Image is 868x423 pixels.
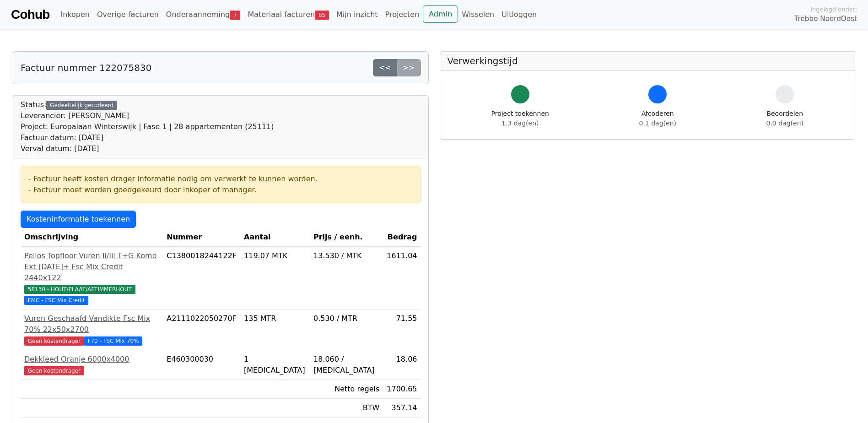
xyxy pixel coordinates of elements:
span: 0.1 dag(en) [639,119,676,127]
h5: Verwerkingstijd [447,55,848,66]
a: Cohub [11,4,49,26]
div: Leverancier: [PERSON_NAME] [21,110,274,121]
a: Wisselen [458,5,498,24]
div: 0.530 / MTR [313,313,379,324]
td: 1611.04 [383,247,421,309]
a: Projecten [382,5,423,24]
a: Onderaanneming7 [162,5,244,24]
span: 58130 - HOUT/PLAAT/AFTIMMERHOUT [24,285,135,294]
span: 1.3 dag(en) [501,119,539,127]
div: Verval datum: [DATE] [21,143,274,154]
div: Beoordelen [766,109,803,128]
span: 0.0 dag(en) [766,119,803,127]
th: Prijs / eenh. [310,228,383,247]
td: A2111022050270F [163,309,240,350]
span: Geen kostendrager [24,336,84,346]
td: 18.06 [383,350,421,380]
td: E460300030 [163,350,240,380]
div: 119.07 MTK [244,250,306,261]
a: Dekkleed Oranje 6000x4000Geen kostendrager [24,354,159,376]
a: Kosteninformatie toekennen [21,211,136,228]
span: 7 [230,11,240,20]
th: Omschrijving [21,228,163,247]
td: Netto regels [310,380,383,399]
div: Dekkleed Oranje 6000x4000 [24,354,159,365]
a: Overige facturen [93,5,162,24]
h5: Factuur nummer 122075830 [21,62,151,73]
span: Trebbe NoordOost [795,14,857,24]
div: 13.530 / MTK [313,250,379,261]
a: Materiaal facturen85 [244,5,333,24]
span: Ingelogd onder: [810,5,857,14]
a: Admin [423,5,458,23]
div: - Factuur heeft kosten drager informatie nodig om verwerkt te kunnen worden. [28,174,413,184]
a: Pellos Topfloor Vuren Ii/Iii T+G Komo Ext [DATE]+ Fsc Mix Credit 2440x12258130 - HOUT/PLAAT/AFTIM... [24,250,159,305]
a: Vuren Geschaafd Vandikte Fsc Mix 70% 22x50x2700Geen kostendragerF70 - FSC Mix 70% [24,313,159,346]
td: BTW [310,399,383,418]
div: Status: [21,99,274,154]
td: 71.55 [383,309,421,350]
th: Bedrag [383,228,421,247]
div: Project toekennen [491,109,549,128]
a: << [373,59,397,76]
span: 85 [315,11,329,20]
a: Inkopen [57,5,93,24]
div: 1 [MEDICAL_DATA] [244,354,306,376]
div: Project: Europalaan Winterswijk | Fase 1 | 28 appartementen (25111) [21,121,274,132]
th: Nummer [163,228,240,247]
div: 135 MTR [244,313,306,324]
div: Vuren Geschaafd Vandikte Fsc Mix 70% 22x50x2700 [24,313,159,335]
a: Uitloggen [498,5,540,24]
a: Mijn inzicht [333,5,382,24]
td: 1700.65 [383,380,421,399]
td: C1380018244122F [163,247,240,309]
div: - Factuur moet worden goedgekeurd door inkoper of manager. [28,184,413,195]
div: Factuur datum: [DATE] [21,132,274,143]
div: Pellos Topfloor Vuren Ii/Iii T+G Komo Ext [DATE]+ Fsc Mix Credit 2440x122 [24,250,159,283]
th: Aantal [240,228,310,247]
div: 18.060 / [MEDICAL_DATA] [313,354,379,376]
span: FMC - FSC Mix Credit [24,296,88,305]
td: 357.14 [383,399,421,418]
span: F70 - FSC Mix 70% [84,336,143,346]
div: Afcoderen [639,109,676,128]
span: Geen kostendrager [24,366,84,375]
div: Gedeeltelijk gecodeerd [46,101,117,110]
